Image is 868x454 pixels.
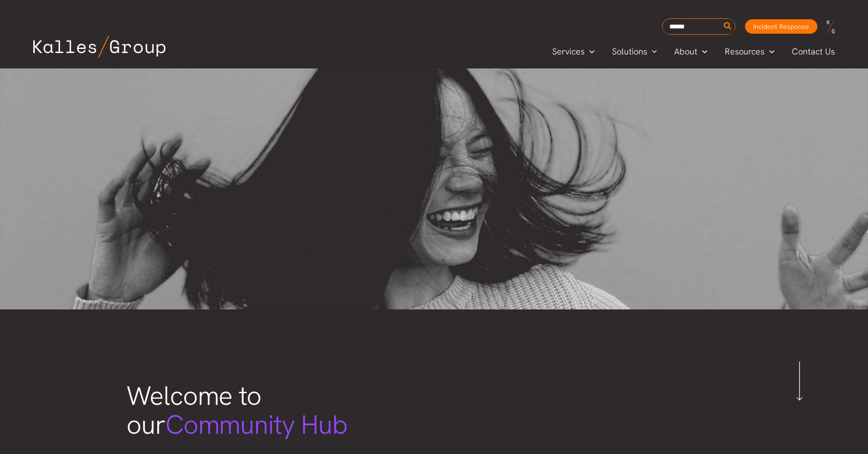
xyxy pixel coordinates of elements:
span: Menu Toggle [584,44,595,59]
button: Search [722,19,734,34]
a: ServicesMenu Toggle [543,44,603,59]
span: Services [552,44,584,59]
span: Menu Toggle [647,44,657,59]
a: ResourcesMenu Toggle [716,44,783,59]
span: About [674,44,697,59]
a: AboutMenu Toggle [665,44,716,59]
span: Resources [725,44,764,59]
span: Solutions [612,44,647,59]
img: Kalles Group [33,36,165,58]
span: Welcome to our [126,378,347,442]
span: Contact Us [792,44,835,59]
nav: Primary Site Navigation [543,43,844,59]
a: Incident Response [745,19,817,34]
span: Menu Toggle [764,44,774,59]
a: Contact Us [783,44,844,59]
span: Menu Toggle [697,44,707,59]
a: SolutionsMenu Toggle [603,44,666,59]
span: Community Hub [165,407,348,442]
